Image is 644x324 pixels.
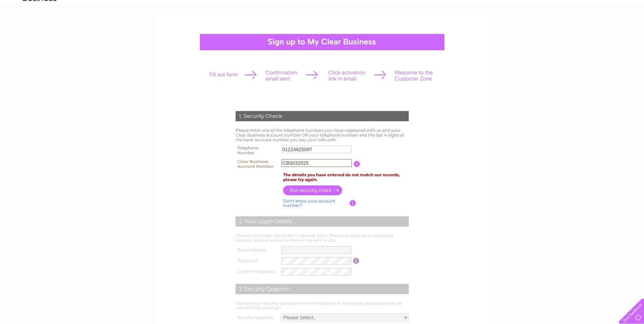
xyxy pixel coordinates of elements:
th: Confirm Password [234,266,280,277]
div: 2. Your Login Details [236,216,409,227]
td: The details you have entered do not match our records, please try again. [281,171,410,184]
div: 3. Security Question [236,284,409,294]
a: Energy [566,29,581,34]
input: Information [353,258,360,264]
div: 1. Security Check [236,111,409,121]
td: Choose your security question from the below so if you forget your password, we can still help yo... [234,299,410,312]
th: Security Question [234,312,279,323]
a: Contact [623,29,640,34]
th: Email Address [234,245,280,255]
td: Choose your login details for Customer Zone. The email must be a valid email address, as your act... [234,232,410,245]
div: Clear Business is a trading name of Verastar Limited (registered in [GEOGRAPHIC_DATA] No. 3667643... [162,4,483,33]
th: Telephone Number [234,144,280,157]
th: Clear Business Account Number [234,157,280,171]
img: logo.png [22,18,57,38]
a: 0333 014 3131 [516,3,563,12]
a: Don't know your account number? [283,198,335,208]
a: Water [549,29,562,34]
td: Please enter one of the telephone numbers you have registered with us and your Clear Business acc... [234,126,410,144]
a: Telecoms [585,29,605,34]
input: Information [354,161,360,167]
input: Information [350,200,356,206]
th: Password [234,255,280,266]
a: Blog [609,29,619,34]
